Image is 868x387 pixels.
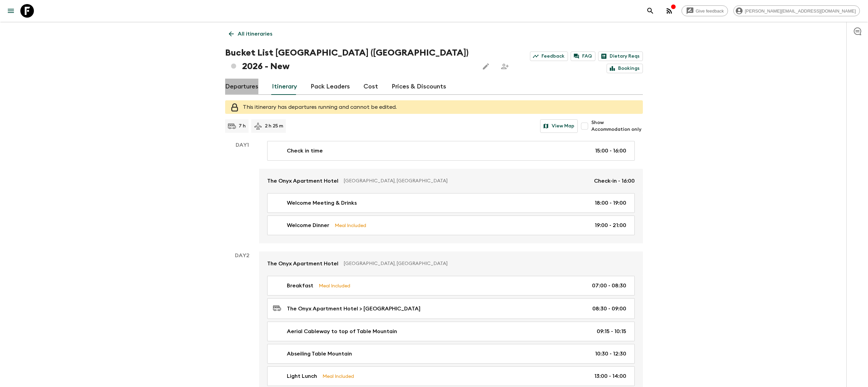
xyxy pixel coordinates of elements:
span: Show Accommodation only [591,119,643,133]
p: Check in time [287,147,323,155]
span: This itinerary has departures running and cannot be edited. [243,104,397,110]
a: FAQ [571,52,595,61]
a: Cost [363,79,378,95]
p: Welcome Dinner [287,221,329,229]
h1: Bucket List [GEOGRAPHIC_DATA] ([GEOGRAPHIC_DATA]) 2026 - New [225,46,474,73]
p: [GEOGRAPHIC_DATA], [GEOGRAPHIC_DATA] [344,178,589,184]
p: Welcome Meeting & Drinks [287,199,357,207]
button: menu [4,4,18,18]
a: Departures [225,79,258,95]
p: 15:00 - 16:00 [595,147,626,155]
p: 19:00 - 21:00 [595,221,626,229]
p: 2 h 25 m [265,123,283,129]
a: Itinerary [272,79,297,95]
p: 18:00 - 19:00 [595,199,626,207]
a: Dietary Reqs [598,52,643,61]
p: 09:15 - 10:15 [597,327,626,335]
p: The Onyx Apartment Hotel [267,260,338,268]
p: The Onyx Apartment Hotel > [GEOGRAPHIC_DATA] [287,305,420,313]
p: Abseiling Table Mountain [287,350,352,358]
p: 7 h [239,123,246,129]
p: Meal Included [319,282,350,289]
p: Aerial Cableway to top of Table Mountain [287,327,397,335]
a: Pack Leaders [311,79,350,95]
p: Meal Included [335,222,366,229]
a: Check in time15:00 - 16:00 [267,141,635,161]
p: Light Lunch [287,372,317,380]
p: 10:30 - 12:30 [595,350,626,358]
a: Feedback [530,52,568,61]
p: Day 2 [225,251,259,260]
span: Share this itinerary [498,60,512,73]
a: Welcome DinnerMeal Included19:00 - 21:00 [267,216,635,235]
span: [PERSON_NAME][EMAIL_ADDRESS][DOMAIN_NAME] [741,8,860,14]
button: search adventures [644,4,657,18]
a: Abseiling Table Mountain10:30 - 12:30 [267,344,635,364]
a: Give feedback [682,5,728,16]
a: The Onyx Apartment Hotel > [GEOGRAPHIC_DATA]08:30 - 09:00 [267,298,635,319]
a: Bookings [607,64,643,73]
p: The Onyx Apartment Hotel [267,177,338,185]
button: View Map [540,119,578,133]
p: [GEOGRAPHIC_DATA], [GEOGRAPHIC_DATA] [344,260,629,267]
a: Aerial Cableway to top of Table Mountain09:15 - 10:15 [267,322,635,341]
div: [PERSON_NAME][EMAIL_ADDRESS][DOMAIN_NAME] [733,5,860,16]
a: Welcome Meeting & Drinks18:00 - 19:00 [267,193,635,213]
p: Meal Included [322,372,354,380]
p: 07:00 - 08:30 [592,282,626,290]
p: Breakfast [287,282,313,290]
a: The Onyx Apartment Hotel[GEOGRAPHIC_DATA], [GEOGRAPHIC_DATA]Check-in - 16:00 [259,169,643,193]
a: BreakfastMeal Included07:00 - 08:30 [267,276,635,296]
p: 08:30 - 09:00 [592,305,626,313]
button: Edit this itinerary [479,60,493,73]
p: Day 1 [225,141,259,149]
p: 13:00 - 14:00 [594,372,626,380]
a: Prices & Discounts [392,79,446,95]
p: All itineraries [238,30,272,38]
a: All itineraries [225,27,276,41]
p: Check-in - 16:00 [594,177,635,185]
a: Light LunchMeal Included13:00 - 14:00 [267,366,635,386]
span: Give feedback [692,8,728,14]
a: The Onyx Apartment Hotel[GEOGRAPHIC_DATA], [GEOGRAPHIC_DATA] [259,251,643,276]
